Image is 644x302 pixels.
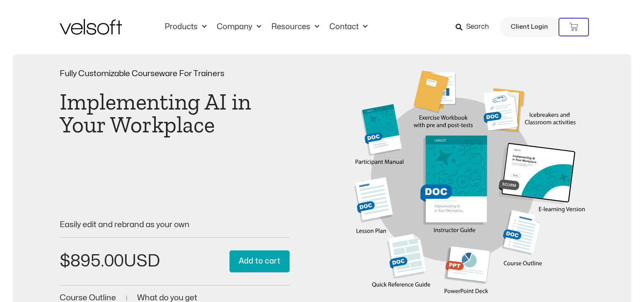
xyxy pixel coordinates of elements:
[60,70,290,78] p: Fully Customizable Courseware For Trainers
[212,22,266,32] a: CompanyMenu Toggle
[266,22,324,32] a: ResourcesMenu Toggle
[60,253,124,269] bdi: 895.00
[60,19,122,35] img: Velsoft Training Materials
[229,250,290,273] button: Add to cart
[60,253,70,269] span: $
[60,91,290,136] h1: Implementing AI in Your Workplace
[160,22,373,32] nav: Menu
[466,22,489,33] span: Search
[456,20,495,34] a: Search
[137,294,197,302] a: What do you get
[511,22,548,33] span: Client Login
[160,22,212,32] a: ProductsMenu Toggle
[60,221,290,229] p: Easily edit and rebrand as your own
[60,294,116,302] a: Course Outline
[324,22,373,32] a: ContactMenu Toggle
[500,17,558,37] a: Client Login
